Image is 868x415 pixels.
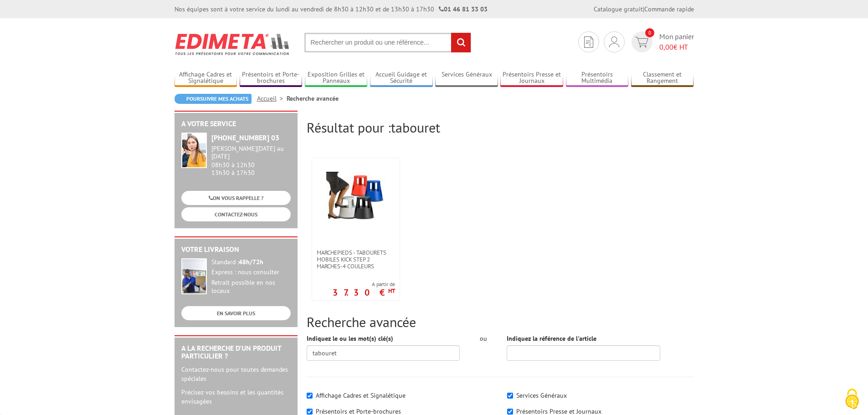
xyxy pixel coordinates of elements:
[566,71,629,86] a: Présentoirs Multimédia
[516,391,567,400] label: Services Généraux
[609,36,619,47] img: devis rapide
[307,334,393,343] label: Indiquez le ou les mot(s) clé(s)
[836,384,868,415] button: Cookies (fenêtre modale)
[181,191,291,205] a: ON VOUS RAPPELLE ?
[175,71,237,86] a: Affichage Cadres et Signalétique
[181,207,291,221] a: CONTACTEZ-NOUS
[645,28,654,37] span: 0
[507,334,596,343] label: Indiquez la référence de l'article
[333,290,395,295] p: 37.30 €
[211,145,291,176] div: 08h30 à 12h30 13h30 à 17h30
[584,36,593,48] img: devis rapide
[594,5,694,14] div: |
[257,94,287,102] a: Accueil
[181,120,291,128] h2: A votre service
[175,94,252,104] a: Poursuivre mes achats
[175,5,488,14] div: Nos équipes sont à votre service du lundi au vendredi de 8h30 à 12h30 et de 13h30 à 17h30
[181,258,207,294] img: widget-livraison.jpg
[181,344,291,360] h2: A la recherche d'un produit particulier ?
[304,33,471,52] input: Rechercher un produit ou une référence...
[307,120,694,135] h2: Résultat pour :
[181,246,291,254] h2: Votre livraison
[507,393,513,399] input: Services Généraux
[181,133,207,168] img: widget-service.jpg
[473,334,493,343] div: ou
[305,71,368,86] a: Exposition Grilles et Panneaux
[631,71,694,86] a: Classement et Rangement
[370,71,433,86] a: Accueil Guidage et Sécurité
[287,94,339,103] li: Recherche avancée
[326,172,385,221] img: Marchepieds - Tabourets mobiles Kick Step 2 marches-4 couleurs
[316,391,406,400] label: Affichage Cadres et Signalétique
[629,31,694,52] a: devis rapide 0 Mon panier 0,00€ HT
[644,5,694,13] a: Commande rapide
[211,279,291,295] div: Retrait possible en nos locaux
[841,388,863,410] img: Cookies (fenêtre modale)
[307,409,313,415] input: Présentoirs et Porte-brochures
[659,42,673,51] span: 0,00
[307,314,694,329] h2: Recherche avancée
[240,71,303,86] a: Présentoirs et Porte-brochures
[175,27,291,61] img: Edimeta
[333,281,395,288] span: A partir de
[181,365,291,383] p: Contactez-nous pour toutes demandes spéciales
[659,31,694,52] span: Mon panier
[312,249,400,270] a: Marchepieds - Tabourets mobiles Kick Step 2 marches-4 couleurs
[439,5,488,13] strong: 01 46 81 33 03
[435,71,498,86] a: Services Généraux
[211,133,279,142] strong: [PHONE_NUMBER] 03
[211,268,291,277] div: Express : nous consulter
[239,258,263,266] strong: 48h/72h
[388,287,395,295] sup: HT
[500,71,563,86] a: Présentoirs Presse et Journaux
[211,258,291,266] div: Standard :
[594,5,643,13] a: Catalogue gratuit
[181,388,291,406] p: Précisez vos besoins et les quantités envisagées
[635,37,648,47] img: devis rapide
[181,306,291,320] a: EN SAVOIR PLUS
[391,118,440,136] span: tabouret
[451,33,471,52] input: rechercher
[659,42,694,52] span: € HT
[507,409,513,415] input: Présentoirs Presse et Journaux
[317,249,395,270] span: Marchepieds - Tabourets mobiles Kick Step 2 marches-4 couleurs
[307,393,313,399] input: Affichage Cadres et Signalétique
[211,145,291,160] div: [PERSON_NAME][DATE] au [DATE]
